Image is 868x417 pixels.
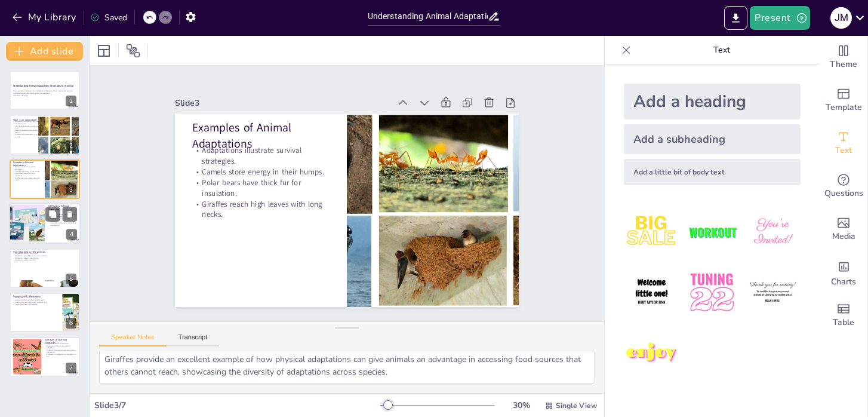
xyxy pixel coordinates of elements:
div: 7 [10,337,80,376]
button: Add slide [6,42,83,61]
button: Export to PowerPoint [724,6,747,30]
div: Add a table [820,294,867,337]
div: Add a heading [624,84,801,119]
div: Add charts and graphs [820,251,867,294]
span: Template [826,101,862,114]
p: Students will construct arguments about adaptations. [45,349,76,354]
div: 6 [66,318,76,329]
div: 1 [10,70,80,110]
img: 2.jpeg [684,204,740,260]
div: 3 [10,160,80,199]
img: 4.jpeg [624,265,679,320]
p: Giraffes reach high leaves with long necks. [13,177,41,181]
span: Media [832,230,855,243]
p: Students will define adaptation. [45,343,76,345]
p: Adaptations support reproduction. [13,257,76,259]
span: Single View [556,401,597,410]
p: This presentation explores animal adaptations, focusing on how internal and external structures h... [13,90,76,94]
span: Theme [830,58,857,71]
p: Connecting theory with practice. [13,303,59,306]
button: Speaker Notes [99,333,167,347]
span: Position [126,44,140,58]
div: J M [830,7,852,29]
span: Table [833,316,854,329]
p: Adaptations are features that help animals survive. [13,120,41,124]
p: Students will identify examples of adaptations. [45,345,76,349]
button: Duplicate Slide [45,207,60,222]
span: Text [835,144,852,157]
p: Polar bears have thick fur for insulation. [192,161,331,197]
span: Questions [824,187,863,200]
button: Delete Slide [63,207,77,222]
p: What is an Adaptation? [13,118,41,121]
p: Camels store energy in their humps. [195,151,333,176]
p: Adaptations illustrate survival strategies. [13,166,41,170]
img: 6.jpeg [745,265,801,320]
div: Slide 3 / 7 [94,400,380,411]
img: 7.jpeg [624,326,679,381]
p: How Adaptations Help Animals [13,250,76,253]
p: Internal vs. External Structures [48,205,77,211]
div: 1 [66,96,76,106]
div: 6 [10,293,80,332]
p: Examples of Animal Adaptations [13,161,41,167]
div: 2 [66,140,76,151]
p: Adaptations illustrate survival strategies. [196,129,335,165]
button: Present [750,6,809,30]
img: 3.jpeg [745,204,801,260]
p: External adaptations are visible features. [13,129,41,133]
p: Gallery walk promotes active learning. [13,297,59,299]
button: J M [830,6,852,30]
div: Change the overall theme [820,36,867,79]
textarea: Understanding specific adaptations helps students see the direct relationship between an animal's... [99,351,595,384]
div: Add a little bit of body text [624,159,801,185]
strong: Understanding Animal Adaptations: Structures for Survival [13,85,73,88]
div: Get real-time input from your audience [820,165,867,208]
p: Students will discuss observations in pairs. [13,299,59,301]
img: 1.jpeg [624,204,679,260]
p: Structures contribute to survival and reproduction. [48,222,77,226]
div: 2 [10,115,80,154]
p: Summary of Learning Objectives [45,338,76,345]
div: 3 [66,185,76,195]
p: Adaptations provide protection from predators. [13,255,76,257]
div: Add text boxes [820,122,867,165]
p: Adaptations help in finding food. [13,252,76,255]
p: Students will appreciate the complexity of life. [45,354,76,358]
p: Internal structures support vital functions. [48,209,77,213]
p: Adaptations evolve over time. [13,259,76,261]
p: Camels store energy in their humps. [13,170,41,173]
input: Insert title [368,8,488,25]
div: 5 [10,249,80,288]
p: Internal adaptations are within the body. [13,125,41,129]
span: Charts [831,275,856,289]
p: Understanding adaptations is key to survival. [13,133,41,137]
div: Slide 3 [184,79,399,113]
p: Generated with [URL] [13,94,76,97]
p: Giraffes reach high leaves with long necks. [190,182,330,218]
button: My Library [9,8,81,27]
p: Examples of Animal Adaptations [198,103,338,150]
div: Layout [94,41,113,60]
div: 4 [9,203,81,244]
div: 7 [66,363,76,373]
div: 4 [66,229,77,240]
p: Text [636,36,808,65]
img: 5.jpeg [684,265,740,320]
p: Polar bears have thick fur for insulation. [13,173,41,177]
div: Add images, graphics, shapes or video [820,208,867,251]
div: 30 % [507,400,535,411]
p: External structures aid in protection and camouflage. [48,213,77,217]
button: Transcript [167,333,220,347]
div: Saved [90,12,127,23]
p: Both types of structures are important. [48,218,77,222]
p: Creating arguments enhances critical thinking. [13,301,59,303]
div: 5 [66,274,76,284]
div: Add ready made slides [820,79,867,122]
p: Engaging with Adaptations [13,295,59,298]
div: Add a subheading [624,124,801,154]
